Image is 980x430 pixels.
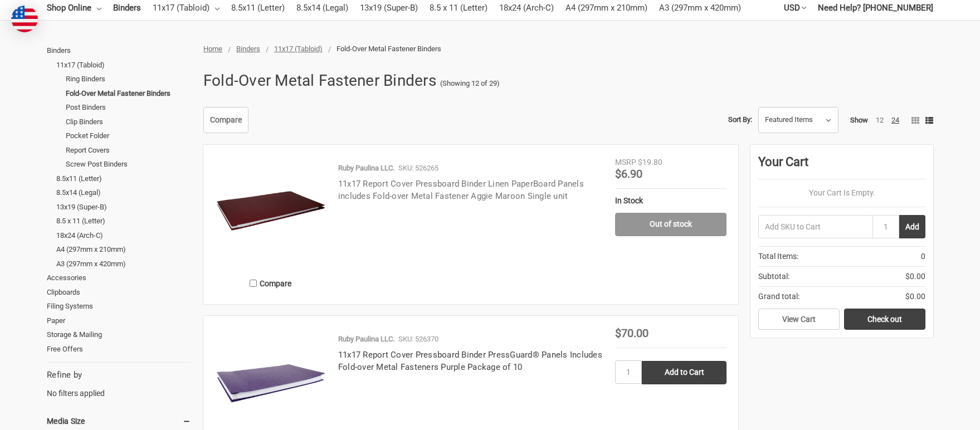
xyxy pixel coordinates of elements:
[615,326,649,340] span: $70.00
[338,163,394,174] p: Ruby Paulina LLC.
[758,153,925,179] div: Your Cart
[250,280,257,287] input: Compare
[56,214,191,228] a: 8.5 x 11 (Letter)
[338,179,584,202] a: 11x17 Report Cover Pressboard Binder Linen PaperBoard Panels includes Fold-over Metal Fastener Ag...
[66,86,191,101] a: Fold-Over Metal Fastener Binders
[638,158,662,167] span: $19.80
[899,215,925,238] button: Add
[47,369,191,399] div: No filters applied
[203,45,222,53] a: Home
[215,157,326,268] img: 11x17 Report Cover Pressboard Binder Linen PaperBoard Panels includes Fold-over Metal Fastener Ag...
[11,6,38,32] img: duty and tax information for United States
[844,309,925,330] a: Check out
[905,291,925,302] span: $0.00
[338,334,394,345] p: Ruby Paulina LLC.
[56,58,191,72] a: 11x17 (Tabloid)
[440,78,500,89] span: (Showing 12 of 29)
[728,111,752,128] label: Sort By:
[337,45,441,53] span: Fold-Over Metal Fastener Binders
[758,309,840,330] a: View Cart
[66,143,191,158] a: Report Covers
[850,116,868,124] span: Show
[888,400,980,430] iframe: Google Customer Reviews
[47,369,191,382] h5: Refine by
[236,45,260,53] a: Binders
[47,328,191,342] a: Storage & Mailing
[66,100,191,115] a: Post Binders
[47,43,191,58] a: Binders
[905,271,925,282] span: $0.00
[615,157,636,168] div: MSRP
[47,414,191,428] h5: Media Size
[215,274,326,292] label: Compare
[66,157,191,172] a: Screw Post Binders
[203,66,436,95] h1: Fold-Over Metal Fastener Binders
[47,314,191,328] a: Paper
[47,271,191,285] a: Accessories
[758,251,798,262] span: Total Items:
[398,163,438,174] p: SKU: 526265
[47,299,191,314] a: Filing Systems
[876,116,884,124] a: 12
[56,257,191,271] a: A3 (297mm x 420mm)
[615,195,727,207] div: In Stock
[758,291,799,302] span: Grand total:
[891,116,899,124] a: 24
[56,242,191,257] a: A4 (297mm x 210mm)
[66,72,191,86] a: Ring Binders
[47,285,191,300] a: Clipboards
[56,185,191,200] a: 8.5x14 (Legal)
[47,342,191,356] a: Free Offers
[203,107,248,134] a: Compare
[615,213,727,236] a: Out of stock
[921,251,925,262] span: 0
[274,45,323,53] a: 11x17 (Tabloid)
[338,350,602,373] a: 11x17 Report Cover Pressboard Binder PressGuard® Panels Includes Fold-over Metal Fasteners Purple...
[56,172,191,186] a: 8.5x11 (Letter)
[758,187,925,199] p: Your Cart Is Empty.
[758,215,872,238] input: Add SKU to Cart
[642,361,727,384] input: Add to Cart
[758,271,789,282] span: Subtotal:
[56,228,191,243] a: 18x24 (Arch-C)
[66,129,191,143] a: Pocket Folder
[56,200,191,214] a: 13x19 (Super-B)
[615,167,642,180] span: $6.90
[398,334,438,345] p: SKU: 526370
[66,115,191,129] a: Clip Binders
